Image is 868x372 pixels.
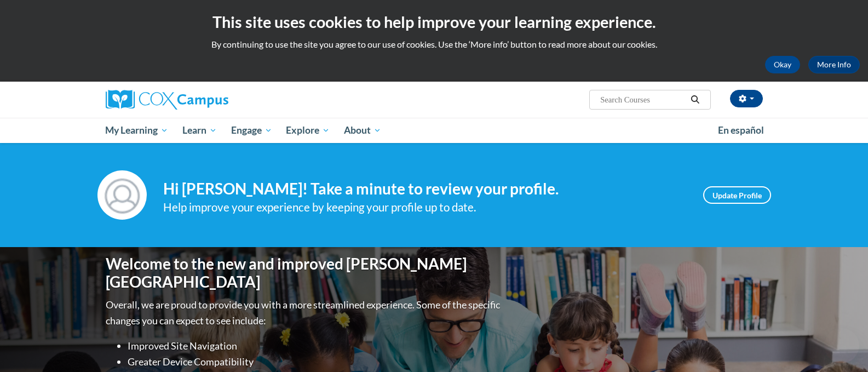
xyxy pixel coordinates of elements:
button: Search [687,93,703,106]
a: Learn [175,118,224,143]
input: Search Courses [599,93,687,106]
button: Account Settings [730,90,763,107]
span: About [344,124,381,137]
img: Cox Campus [106,90,228,110]
span: Learn [182,124,217,137]
span: Explore [286,124,330,137]
a: Explore [279,118,337,143]
h1: Welcome to the new and improved [PERSON_NAME][GEOGRAPHIC_DATA] [106,255,503,291]
p: By continuing to use the site you agree to our use of cookies. Use the ‘More info’ button to read... [8,38,860,50]
a: En español [711,119,771,142]
h4: Hi [PERSON_NAME]! Take a minute to review your profile. [163,180,687,198]
a: Engage [224,118,279,143]
button: Okay [765,56,800,73]
h2: This site uses cookies to help improve your learning experience. [8,11,860,33]
a: About [337,118,388,143]
iframe: Button to launch messaging window [824,328,859,363]
span: Engage [231,124,272,137]
span: En español [718,124,764,136]
a: My Learning [99,118,176,143]
a: Cox Campus [106,90,314,110]
p: Overall, we are proud to provide you with a more streamlined experience. Some of the specific cha... [106,297,503,329]
li: Improved Site Navigation [128,338,503,354]
a: More Info [808,56,860,73]
div: Main menu [89,118,779,143]
span: My Learning [105,124,168,137]
a: Update Profile [703,186,771,204]
div: Help improve your experience by keeping your profile up to date. [163,198,687,216]
img: Profile Image [97,170,147,220]
li: Greater Device Compatibility [128,354,503,370]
